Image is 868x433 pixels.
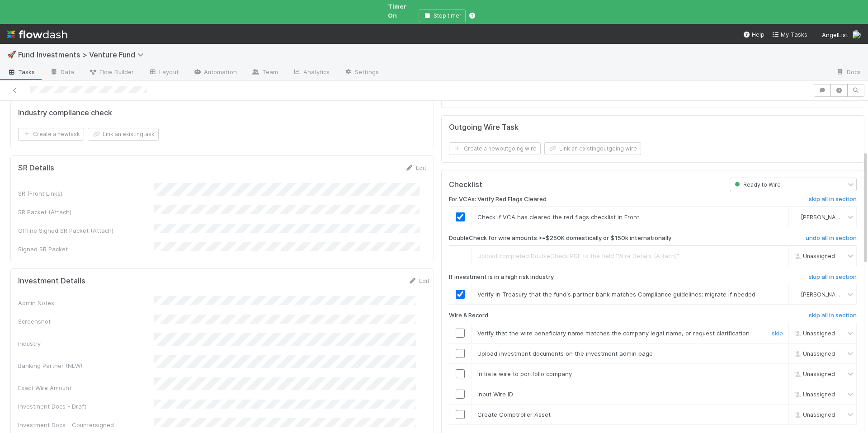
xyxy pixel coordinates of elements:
div: Admin Notes [18,298,154,307]
a: Data [42,66,81,80]
h6: Wire & Record [449,312,488,319]
a: Flow Builder [81,66,141,80]
img: avatar_501ac9d6-9fa6-4fe9-975e-1fd988f7bdb1.png [852,30,861,39]
div: SR Packet (Attach) [18,207,154,216]
div: Screenshot [18,317,154,326]
span: Timer On [388,2,415,20]
a: skip all in section [809,273,857,284]
span: Ready to Wire [733,181,781,188]
span: Unassigned [792,371,835,377]
span: [PERSON_NAME] [801,291,845,298]
span: Unassigned [792,252,835,259]
a: Settings [337,66,386,80]
a: skip all in section [809,312,857,323]
button: Stop timer [419,9,466,22]
h5: SR Details [18,164,54,173]
span: Initiate wire to portfolio company [477,370,572,377]
img: avatar_5efa0666-8651-45e1-ad93-d350fecd9671.png [793,213,800,221]
a: Team [244,66,285,80]
h6: undo all in section [806,235,857,242]
a: Layout [141,66,186,80]
span: Unassigned [792,391,835,398]
span: Fund Investments > Venture Fund [18,50,148,59]
button: Link an existingoutgoing wire [544,142,641,155]
h6: skip all in section [809,196,857,203]
div: Offline Signed SR Packet (Attach) [18,226,154,235]
span: Timer On [388,3,406,19]
span: 🚀 [7,51,16,58]
div: SR (Front Links) [18,189,154,198]
span: Create Comptroller Asset [477,411,551,418]
span: Upload investment documents on the investment admin page [477,350,653,357]
h6: For VCAs: Verify Red Flags Cleared [449,196,547,203]
button: Link an existingtask [88,128,159,141]
a: Edit [405,164,426,171]
div: Exact Wire Amount [18,383,154,392]
h6: skip all in section [809,273,857,281]
span: Unassigned [792,350,835,357]
span: Tasks [7,67,35,76]
h5: Investment Details [18,277,85,286]
div: Banking Partner (NEW) [18,361,154,370]
a: undo all in section [806,235,857,245]
a: skip [772,329,783,337]
a: skip all in section [809,196,857,207]
span: Input Wire ID [477,391,513,398]
span: Upload completed DoubleCheck PDF to the field "Wire Details (Attach)" [477,252,679,259]
div: Signed SR Packet [18,245,154,254]
h5: Outgoing Wire Task [449,123,519,132]
a: Edit [408,277,429,284]
h5: Industry compliance check [18,108,112,118]
img: logo-inverted-e16ddd16eac7371096b0.svg [7,27,67,42]
button: Create a newtask [18,128,84,141]
h6: skip all in section [809,312,857,319]
span: Verify in Treasury that the fund's partner bank matches Compliance guidelines; migrate if needed [477,291,755,298]
h6: If investment is in a high risk industry [449,273,554,281]
div: Investment Docs - Countersigned [18,420,154,429]
a: Automation [186,66,244,80]
a: My Tasks [772,30,807,39]
span: Flow Builder [89,67,134,76]
h5: Checklist [449,180,482,189]
span: AngelList [822,31,848,38]
button: Create a newoutgoing wire [449,142,541,155]
span: Check if VCA has cleared the red flags checklist in Front [477,213,639,221]
span: Verify that the wire beneficiary name matches the company legal name, or request clarification [477,329,750,337]
span: [PERSON_NAME] [801,214,845,221]
div: Industry [18,339,154,348]
img: avatar_501ac9d6-9fa6-4fe9-975e-1fd988f7bdb1.png [793,291,800,298]
span: Unassigned [792,411,835,418]
h6: DoubleCheck for wire amounts >=$250K domestically or $150k internationally [449,235,671,242]
span: My Tasks [772,31,807,38]
div: Help [743,30,764,39]
div: Investment Docs - Draft [18,402,154,411]
a: Docs [829,66,868,80]
span: Unassigned [792,330,835,337]
a: Analytics [285,66,337,80]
